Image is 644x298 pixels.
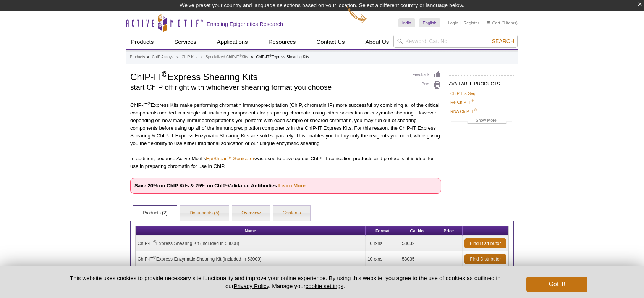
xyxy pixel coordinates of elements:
[450,117,512,126] a: Show More
[400,251,435,267] td: 53035
[471,99,474,103] sup: ®
[232,206,270,221] a: Overview
[413,71,441,79] a: Feedback
[464,238,506,248] a: Find Distributor
[487,21,490,24] img: Your Cart
[130,155,441,170] p: In addition, because Active Motif's was used to develop our ChIP-IT sonication products and proto...
[176,55,179,59] li: »
[130,71,405,82] h1: ChIP-IT Express Shearing Kits
[450,99,474,106] a: Re-ChIP-IT®
[460,18,461,27] li: |
[206,156,254,161] a: EpiShear™ Sonicator
[136,236,366,251] td: ChIP-IT Express Shearing Kit (included in 53008)
[435,226,463,236] th: Price
[147,101,150,106] sup: ®
[212,35,252,49] a: Applications
[130,84,405,91] h2: start ChIP off right with whichever shearing format you choose
[400,236,435,251] td: 53032
[57,274,514,290] p: This website uses cookies to provide necessary site functionality and improve your online experie...
[256,55,309,59] li: ChIP-IT Express Shearing Kits
[448,20,458,26] a: Login
[450,90,475,97] a: ChIP-Bis-Seq
[312,35,349,49] a: Contact Us
[152,54,174,61] a: ChIP Assays
[400,226,435,236] th: Cat No.
[464,254,506,264] a: Find Distributor
[449,75,514,89] h2: AVAILABLE PRODUCTS
[136,226,366,236] th: Name
[201,55,203,59] li: »
[153,255,156,259] sup: ®
[490,38,516,45] button: Search
[207,21,283,27] h2: Enabling Epigenetics Research
[181,54,197,61] a: ChIP Kits
[492,38,514,44] span: Search
[450,108,477,115] a: RNA ChIP-IT®
[347,6,367,24] img: Change Here
[393,35,518,48] input: Keyword, Cat. No.
[366,236,400,251] td: 10 rxns
[130,54,145,61] a: Products
[126,35,158,49] a: Products
[413,81,441,89] a: Print
[306,283,343,289] button: cookie settings
[419,18,440,27] a: English
[136,251,366,267] td: ChIP-IT Express Enzymatic Shearing Kit (included in 53009)
[170,35,201,49] a: Services
[361,35,394,49] a: About Us
[239,54,241,58] sup: ®
[487,20,500,26] a: Cart
[133,206,176,221] a: Products (2)
[474,108,477,112] sup: ®
[398,18,415,27] a: India
[130,101,441,147] p: ChIP-IT Express Kits make performing chromatin immunoprecipitation (ChIP, chromatin IP) more succ...
[366,226,400,236] th: Format
[526,277,587,292] button: Got it!
[251,55,253,59] li: »
[273,206,310,221] a: Contents
[463,20,479,26] a: Register
[269,54,272,58] sup: ®
[162,70,168,78] sup: ®
[278,183,306,188] a: Learn More
[487,18,518,27] li: (0 items)
[366,251,400,267] td: 10 rxns
[205,54,248,61] a: Specialized ChIP-IT®Kits
[264,35,301,49] a: Resources
[134,183,306,188] strong: Save 20% on ChIP Kits & 25% on ChIP-Validated Antibodies.
[180,206,229,221] a: Documents (5)
[153,240,156,244] sup: ®
[234,283,269,289] a: Privacy Policy
[147,55,149,59] li: »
